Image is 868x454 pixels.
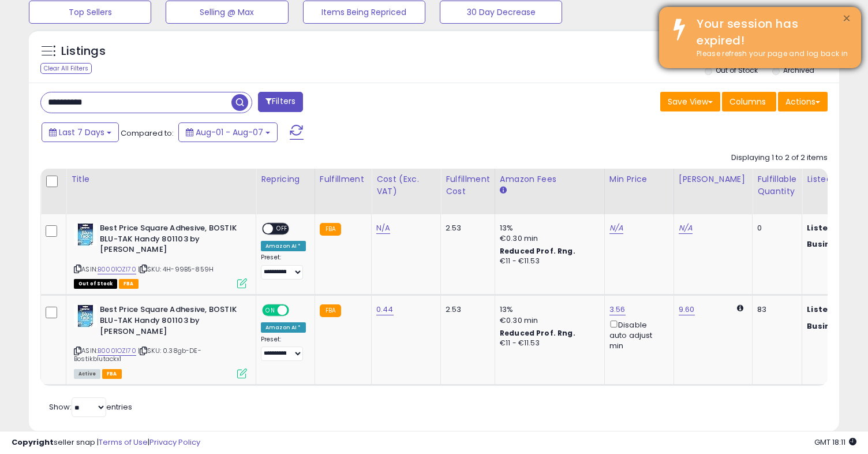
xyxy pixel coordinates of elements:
[729,96,766,107] span: Columns
[263,306,278,315] span: ON
[29,1,151,24] button: Top Sellers
[688,16,852,49] div: Your session has expired!
[273,224,291,234] span: OFF
[679,173,747,185] div: [PERSON_NAME]
[757,304,793,315] div: 83
[376,173,436,198] div: Cost (Exc. VAT)
[757,223,793,233] div: 0
[74,279,117,289] span: All listings that are currently out of stock and unavailable for purchase on Amazon
[500,246,575,256] b: Reduced Prof. Rng.
[679,222,693,234] a: N/A
[261,241,306,251] div: Amazon AI *
[261,322,306,333] div: Amazon AI *
[320,223,341,236] small: FBA
[783,65,814,75] label: Archived
[102,369,122,379] span: FBA
[42,122,119,142] button: Last 7 Days
[100,304,240,340] b: Best Price Square Adhesive, BOSTIK BLU-TAK Handy 801103 by [PERSON_NAME]
[166,1,288,24] button: Selling @ Max
[500,304,596,315] div: 13%
[12,437,200,448] div: seller snap | |
[121,128,174,139] span: Compared to:
[446,304,486,315] div: 2.53
[71,173,251,185] div: Title
[49,401,132,412] span: Show: entries
[814,437,856,448] span: 2025-08-17 18:11 GMT
[287,306,306,315] span: OFF
[807,222,859,233] b: Listed Price:
[376,222,390,234] a: N/A
[609,304,626,315] a: 3.56
[722,92,776,111] button: Columns
[40,63,92,74] div: Clear All Filters
[500,315,596,326] div: €0.30 min
[149,437,200,448] a: Privacy Policy
[609,222,623,234] a: N/A
[74,304,97,328] img: 41J7+kYYg+L._SL40_.jpg
[74,346,201,363] span: | SKU: 0.38gb-DE-Bostikblutackx1
[500,185,507,196] small: Amazon Fees.
[731,152,828,163] div: Displaying 1 to 2 of 2 items
[74,304,247,377] div: ASIN:
[320,173,366,185] div: Fulfillment
[98,346,136,356] a: B0001OZI70
[446,173,490,198] div: Fulfillment Cost
[500,328,575,338] b: Reduced Prof. Rng.
[716,65,758,75] label: Out of Stock
[261,254,306,280] div: Preset:
[737,304,743,312] i: Calculated using Dynamic Max Price.
[178,122,278,142] button: Aug-01 - Aug-07
[261,173,310,185] div: Repricing
[119,279,139,289] span: FBA
[61,43,106,59] h5: Listings
[500,338,596,348] div: €11 - €11.53
[842,12,851,26] button: ×
[100,223,240,258] b: Best Price Square Adhesive, BOSTIK BLU-TAK Handy 801103 by [PERSON_NAME]
[688,49,852,59] div: Please refresh your page and log back in
[660,92,720,111] button: Save View
[261,336,306,362] div: Preset:
[440,1,562,24] button: 30 Day Decrease
[320,304,341,317] small: FBA
[138,265,214,274] span: | SKU: 4H-99B5-859H
[12,437,54,448] strong: Copyright
[74,369,100,379] span: All listings currently available for purchase on Amazon
[98,265,136,274] a: B0001OZI70
[99,437,148,448] a: Terms of Use
[303,1,425,24] button: Items Being Repriced
[74,223,97,246] img: 41J7+kYYg+L._SL40_.jpg
[376,304,394,315] a: 0.44
[500,256,596,266] div: €11 - €11.53
[500,173,600,185] div: Amazon Fees
[500,223,596,233] div: 13%
[446,223,486,233] div: 2.53
[609,173,669,185] div: Min Price
[500,233,596,244] div: €0.30 min
[196,126,263,138] span: Aug-01 - Aug-07
[74,223,247,287] div: ASIN:
[757,173,797,198] div: Fulfillable Quantity
[778,92,828,111] button: Actions
[59,126,104,138] span: Last 7 Days
[679,304,695,315] a: 9.60
[609,318,665,352] div: Disable auto adjust min
[807,304,859,315] b: Listed Price:
[258,92,303,112] button: Filters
